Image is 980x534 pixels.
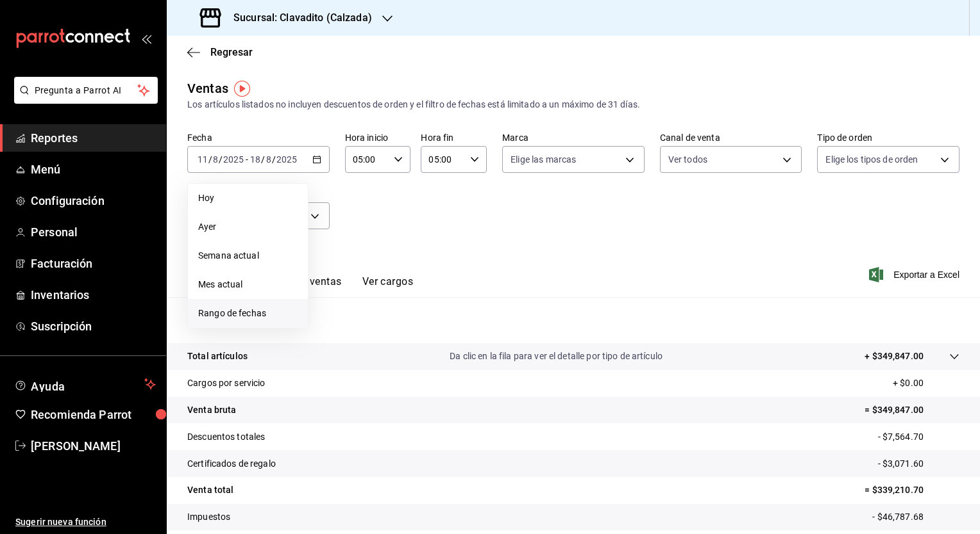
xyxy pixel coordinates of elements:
p: Total artículos [187,350,248,363]
span: / [219,154,223,165]
span: Regresar [210,46,253,58]
button: Pregunta a Parrot AI [14,77,158,104]
div: Ventas [187,79,228,98]
input: -- [197,154,208,165]
span: Inventarios [31,286,156,303]
span: Suscripción [31,318,156,335]
label: Hora inicio [345,133,411,142]
p: - $7,564.70 [878,430,959,444]
label: Marca [502,133,645,142]
input: -- [212,154,219,165]
div: Los artículos listados no incluyen descuentos de orden y el filtro de fechas está limitado a un m... [187,98,959,111]
span: Facturación [31,255,156,272]
span: / [261,154,265,165]
span: - [246,154,248,165]
a: Pregunta a Parrot AI [9,93,158,106]
input: ---- [223,154,244,165]
span: Ver todos [668,153,707,166]
label: Hora fin [421,133,487,142]
input: -- [266,154,272,165]
span: Recomienda Parrot [31,406,156,423]
span: Mes actual [198,278,298,291]
label: Canal de venta [660,133,802,142]
p: Cargos por servicio [187,376,266,390]
p: = $349,847.00 [865,403,959,417]
span: Personal [31,223,156,241]
p: + $349,847.00 [865,350,924,363]
span: / [208,154,212,165]
h3: Sucursal: Clavadito (Calzada) [223,10,372,26]
span: Sugerir nueva función [15,515,156,529]
label: Fecha [187,133,330,142]
span: Ayer [198,220,298,234]
span: Menú [31,161,156,178]
span: Rango de fechas [198,307,298,320]
span: Reportes [31,129,156,147]
span: Ayuda [31,376,139,392]
p: Certificados de regalo [187,457,276,471]
span: Semana actual [198,249,298,263]
button: Exportar a Excel [872,267,959,282]
p: Venta total [187,483,233,497]
img: Tooltip marker [234,81,250,97]
span: / [272,154,276,165]
p: - $46,787.68 [872,510,959,524]
input: ---- [276,154,298,165]
input: -- [249,154,261,165]
span: Hoy [198,191,298,205]
p: Da clic en la fila para ver el detalle por tipo de artículo [450,350,663,363]
p: Resumen [187,312,959,328]
button: Ver cargos [362,275,414,297]
p: = $339,210.70 [865,483,959,497]
span: Elige las marcas [511,153,576,166]
p: Venta bruta [187,403,236,417]
label: Tipo de orden [817,133,959,142]
p: Descuentos totales [187,430,265,444]
button: Regresar [187,46,253,58]
p: Impuestos [187,510,230,524]
div: navigation tabs [208,275,413,297]
button: Ver ventas [291,275,342,297]
span: Elige los tipos de orden [825,153,918,166]
span: [PERSON_NAME] [31,437,156,455]
span: Configuración [31,192,156,209]
button: open_drawer_menu [141,33,151,44]
span: Pregunta a Parrot AI [35,84,138,97]
p: - $3,071.60 [878,457,959,471]
p: + $0.00 [893,376,959,390]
